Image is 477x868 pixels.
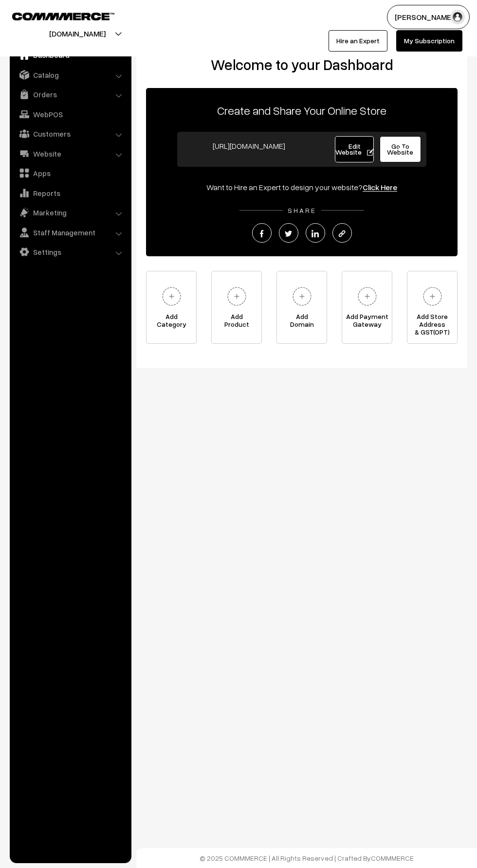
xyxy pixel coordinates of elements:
[354,283,381,310] img: plus.svg
[12,184,128,202] a: Reports
[335,142,374,156] span: Edit Website
[283,206,321,214] span: SHARE
[407,271,458,344] a: Add Store Address& GST(OPT)
[12,125,128,142] a: Customers
[211,271,262,344] a: AddProduct
[146,181,458,193] div: Want to Hire an Expert to design your website?
[387,5,470,29] button: [PERSON_NAME]
[12,145,128,162] a: Website
[146,56,458,73] h2: Welcome to your Dashboard
[329,30,387,52] a: Hire an Expert
[450,10,465,24] img: user
[12,66,128,84] a: Catalog
[396,30,462,52] a: My Subscription
[335,136,374,162] a: Edit Website
[223,283,250,310] img: plus.svg
[407,313,457,332] span: Add Store Address & GST(OPT)
[371,854,414,862] a: COMMMERCE
[158,283,185,310] img: plus.svg
[212,313,261,332] span: Add Product
[12,224,128,241] a: Staff Management
[15,21,140,46] button: [DOMAIN_NAME]
[276,271,327,344] a: AddDomain
[12,86,128,103] a: Orders
[12,10,97,21] a: COMMMERCE
[147,313,196,332] span: Add Category
[363,182,397,192] a: Click Here
[289,283,315,310] img: plus.svg
[380,136,421,162] a: Go To Website
[12,106,128,123] a: WebPOS
[277,313,327,332] span: Add Domain
[387,142,413,156] span: Go To Website
[136,848,477,868] footer: © 2025 COMMMERCE | All Rights Reserved | Crafted By
[12,243,128,261] a: Settings
[419,283,446,310] img: plus.svg
[146,271,197,344] a: AddCategory
[342,271,392,344] a: Add PaymentGateway
[342,313,392,332] span: Add Payment Gateway
[12,204,128,221] a: Marketing
[146,102,458,119] p: Create and Share Your Online Store
[12,164,128,182] a: Apps
[12,13,114,20] img: COMMMERCE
